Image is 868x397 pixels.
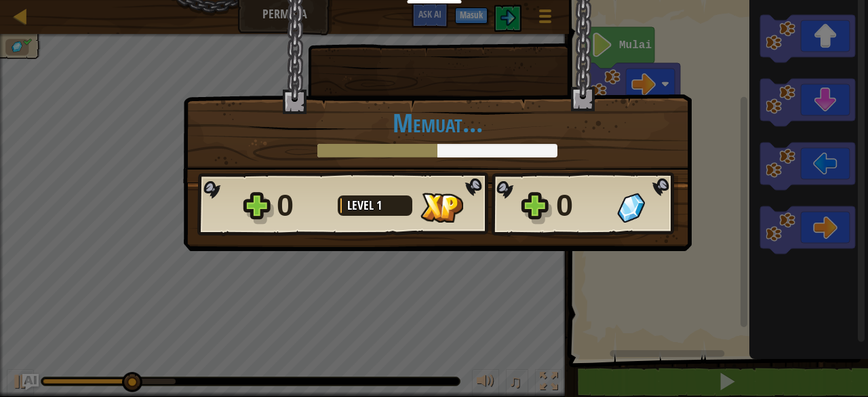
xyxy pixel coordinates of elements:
[556,184,609,227] div: 0
[197,109,677,137] h1: Memuat...
[617,193,645,223] img: Permata Didapat
[420,193,463,223] img: XP Didapat
[277,184,330,227] div: 0
[376,197,382,214] span: 1
[347,197,376,214] span: Level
